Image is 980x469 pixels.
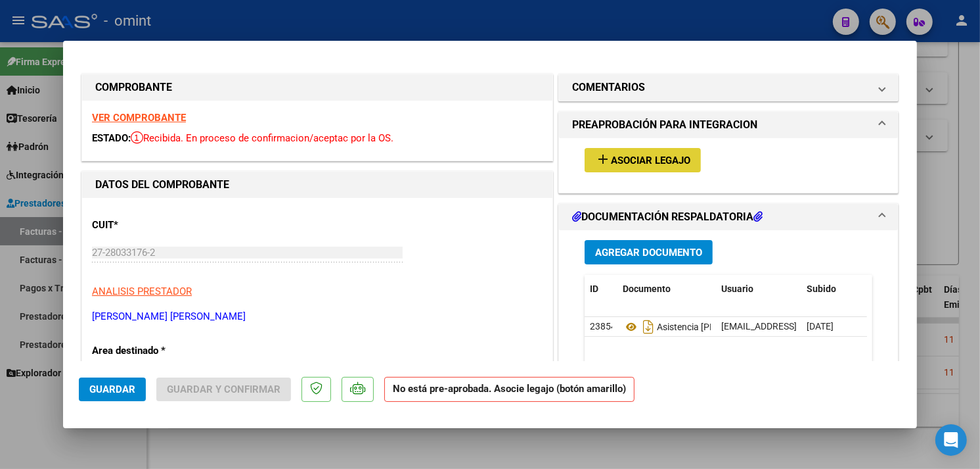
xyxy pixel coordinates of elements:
[92,112,186,124] a: VER COMPROBANTE
[721,321,944,332] span: [EMAIL_ADDRESS][DOMAIN_NAME] - [PERSON_NAME]
[95,178,229,191] strong: DATOS DEL COMPROBANTE
[801,275,867,303] datatable-header-cell: Subido
[807,284,836,294] span: Subido
[92,132,131,144] span: ESTADO:
[79,378,146,401] button: Guardar
[572,117,757,133] h1: PREAPROBACIÓN PARA INTEGRACION
[572,80,645,95] h1: COMENTARIOS
[585,148,701,172] button: Asociar Legajo
[384,377,635,403] strong: No está pre-aprobada. Asocie legajo (botón amarillo)
[623,284,671,294] span: Documento
[716,275,801,303] datatable-header-cell: Usuario
[156,378,291,401] button: Guardar y Confirmar
[89,383,135,395] span: Guardar
[95,81,172,93] strong: COMPROBANTE
[595,151,611,167] mat-icon: add
[595,247,702,259] span: Agregar Documento
[92,218,227,233] p: CUIT
[590,284,598,294] span: ID
[585,240,713,264] button: Agregar Documento
[167,383,280,395] span: Guardar y Confirmar
[721,284,753,294] span: Usuario
[640,316,657,337] i: Descargar documento
[559,204,898,230] mat-expansion-panel-header: DOCUMENTACIÓN RESPALDATORIA
[559,74,898,101] mat-expansion-panel-header: COMENTARIOS
[559,112,898,138] mat-expansion-panel-header: PREAPROBACIÓN PARA INTEGRACION
[611,155,690,166] span: Asociar Legajo
[585,275,617,303] datatable-header-cell: ID
[131,132,393,144] span: Recibida. En proceso de confirmacion/aceptac por la OS.
[92,285,192,297] span: ANALISIS PRESTADOR
[623,322,771,332] span: Asistencia [PERSON_NAME]
[92,343,227,358] p: Area destinado *
[572,209,763,225] h1: DOCUMENTACIÓN RESPALDATORIA
[92,309,543,324] p: [PERSON_NAME] [PERSON_NAME]
[807,321,834,332] span: [DATE]
[590,321,616,332] span: 23854
[559,138,898,193] div: PREAPROBACIÓN PARA INTEGRACION
[617,275,716,303] datatable-header-cell: Documento
[935,424,967,456] div: Open Intercom Messenger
